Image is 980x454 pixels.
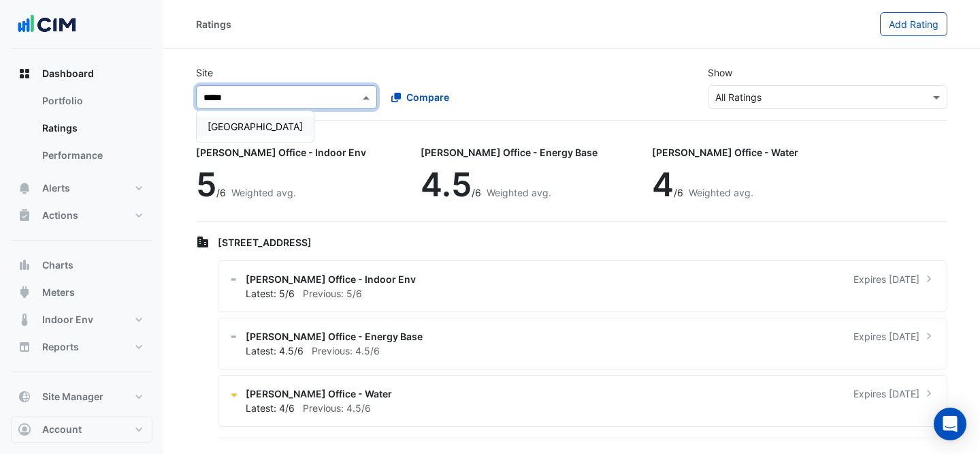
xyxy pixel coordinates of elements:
app-icon: Actions [18,209,31,222]
span: 4 [652,164,674,205]
a: Ratings [31,115,152,142]
button: Dashboard [11,60,152,87]
app-icon: Indoor Env [18,313,31,327]
div: Ratings [196,17,231,31]
span: Weighted avg. [231,187,296,198]
button: Alerts [11,175,152,202]
span: Latest: 4.5/6 [246,345,304,357]
span: Previous: 4.5/6 [303,402,371,414]
div: [PERSON_NAME] Office - Water [652,145,798,160]
button: Add Rating [880,12,947,36]
span: Previous: 4.5/6 [312,345,380,357]
app-icon: Dashboard [18,67,31,80]
button: Site Manager [11,383,152,410]
a: Portfolio [31,87,152,115]
span: [PERSON_NAME] Office - Water [246,387,392,401]
button: Compare [382,85,458,109]
span: /6 [674,187,683,198]
div: Dashboard [11,87,152,175]
label: Show [708,65,732,80]
div: Open Intercom Messenger [934,408,966,440]
img: Company Logo [16,11,78,38]
app-icon: Site Manager [18,390,31,404]
span: /6 [216,187,226,198]
button: Actions [11,202,152,229]
span: /6 [472,187,481,198]
span: Add Rating [889,18,938,30]
span: [PERSON_NAME] Office - Energy Base [246,329,423,344]
span: Indoor Env [42,313,93,327]
app-icon: Reports [18,340,31,354]
span: Expires [DATE] [853,387,919,401]
button: Account [11,416,152,443]
label: Site [196,65,213,80]
span: Site Manager [42,390,103,404]
span: Weighted avg. [689,187,753,198]
span: Dashboard [42,67,94,80]
div: Options List [197,111,314,142]
div: [PERSON_NAME] Office - Energy Base [421,145,598,160]
span: Previous: 5/6 [303,288,362,299]
button: Indoor Env [11,306,152,333]
span: Charts [42,258,73,272]
app-icon: Alerts [18,181,31,195]
button: Meters [11,279,152,306]
span: Alerts [42,181,70,195]
span: [PERSON_NAME] Office - Indoor Env [246,272,416,286]
app-icon: Charts [18,258,31,272]
span: Latest: 4/6 [246,402,295,414]
span: 5 [196,164,216,205]
span: [GEOGRAPHIC_DATA] [208,121,303,132]
span: Account [42,423,82,436]
span: Expires [DATE] [853,272,919,286]
span: Expires [DATE] [853,329,919,344]
span: Weighted avg. [487,187,551,198]
button: Charts [11,252,152,279]
app-icon: Meters [18,286,31,299]
div: [PERSON_NAME] Office - Indoor Env [196,145,366,160]
button: Reports [11,333,152,361]
span: Compare [406,90,449,104]
span: Meters [42,286,75,299]
a: Performance [31,142,152,169]
span: Latest: 5/6 [246,288,295,299]
span: Reports [42,340,79,354]
span: Actions [42,209,78,222]
span: [STREET_ADDRESS] [218,237,312,248]
span: 4.5 [421,164,472,205]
